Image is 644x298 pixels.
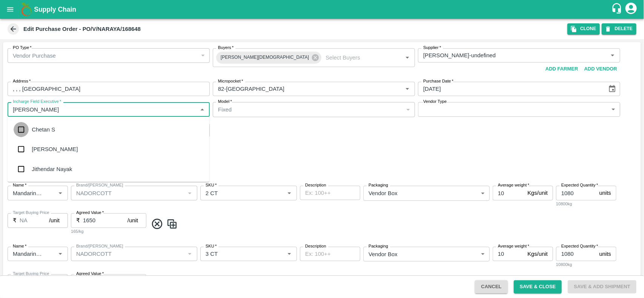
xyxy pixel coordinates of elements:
div: Jithendar Nayak [32,165,72,173]
p: ₹ [76,216,80,225]
label: Description [305,243,326,249]
button: DELETE [602,23,636,34]
label: Name [13,243,26,249]
b: Edit Purchase Order - PO/V/NARAYA/168648 [23,26,141,32]
label: Incharge Field Executive [13,99,61,105]
input: SKU [203,188,272,198]
p: Vendor Box [369,250,398,258]
label: Supplier [423,45,441,51]
label: Purchase Date [423,78,453,84]
button: Open [55,249,65,259]
div: 10800kg [556,261,616,268]
button: Add Vendor [581,63,620,76]
label: Packaging [369,243,388,249]
button: Cancel [475,280,507,293]
h6: Buying In [6,161,38,177]
div: 165/kg [71,228,146,235]
input: Select Date [418,82,602,96]
label: Agreed Value [76,271,104,277]
label: Expected Quantity [561,243,598,249]
label: SKU [206,243,217,249]
input: Name [10,188,43,198]
p: Kgs/unit [527,250,548,258]
p: units [599,250,611,258]
input: SKU [203,249,272,259]
a: Supply Chain [34,4,611,15]
label: SKU [206,182,217,188]
button: Add Farmer [543,63,581,76]
div: customer-support [611,3,624,16]
button: Open [608,50,618,60]
button: open drawer [2,1,19,18]
input: Name [10,249,43,259]
b: Supply Chain [34,6,76,13]
div: account of current user [624,2,638,17]
label: PO Type [13,45,32,51]
label: Model [218,99,232,105]
span: [PERSON_NAME][DEMOGRAPHIC_DATA] [216,53,314,61]
label: Address [13,78,31,84]
label: Packaging [369,182,388,188]
label: Name [13,182,26,188]
label: Target Buying Price [13,210,49,216]
input: 0.0 [20,213,49,228]
div: [PERSON_NAME][DEMOGRAPHIC_DATA] [216,52,321,64]
label: Agreed Value [76,210,104,216]
button: Open [55,188,65,198]
input: 0 [556,186,596,200]
label: Target Buying Price [13,271,49,277]
button: Open [403,84,412,94]
label: Average weight [498,243,529,249]
input: 0.0 [493,247,524,261]
button: Save & Close [514,280,562,293]
p: units [599,189,611,197]
label: Brand/[PERSON_NAME] [76,243,123,249]
input: Select Buyers [323,53,390,63]
label: Micropocket [218,78,243,84]
button: Open [403,53,412,63]
button: Choose date, selected date is Aug 11, 2025 [605,82,619,96]
input: 0.0 [83,213,128,228]
div: [PERSON_NAME] [32,145,78,153]
p: Vendor Purchase [13,52,56,60]
input: 0 [556,247,596,261]
label: Brand/[PERSON_NAME] [76,182,123,188]
input: Select Executives [10,104,195,114]
div: Chetan S [32,125,55,134]
input: 0.0 [83,274,128,289]
label: Description [305,182,326,188]
p: /unit [128,216,138,225]
input: Create Brand/Marka [73,249,183,259]
p: Vendor Box [369,189,398,197]
button: Clone [567,23,600,34]
input: Select Supplier [420,50,596,60]
button: Open [284,188,294,198]
label: Expected Quantity [561,182,598,188]
div: 10800kg [556,200,616,207]
img: CloneIcon [166,218,178,230]
input: 0.0 [493,186,524,200]
label: Average weight [498,182,529,188]
button: Close [197,104,207,114]
p: /unit [49,216,60,225]
p: Fixed [218,105,232,114]
label: Vendor Type [423,99,447,105]
p: ₹ [13,216,17,225]
input: Create Brand/Marka [73,188,183,198]
label: Buyers [218,45,234,51]
p: Kgs/unit [527,189,548,197]
input: Micropocket [215,84,390,94]
img: logo [19,2,34,17]
input: Address [8,82,210,96]
button: Open [284,249,294,259]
